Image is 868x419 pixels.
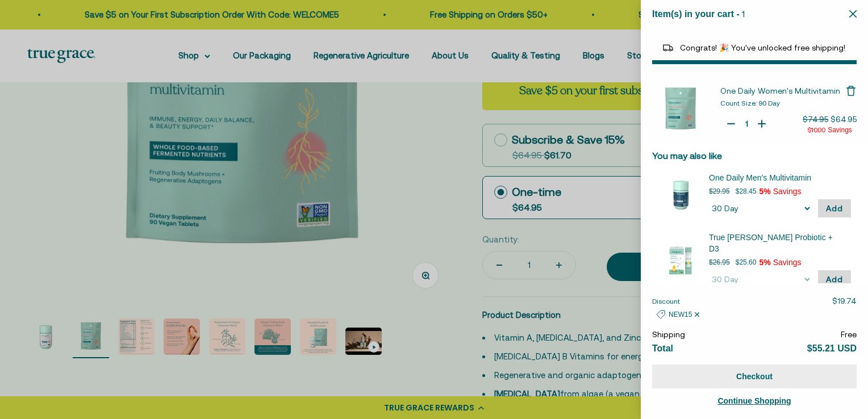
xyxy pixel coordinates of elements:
span: Congrats! 🎉 You've unlocked free shipping! [680,43,845,52]
p: $25.60 [736,257,757,268]
a: One Daily Women's Multivitamin [720,85,845,97]
span: Total [652,343,673,353]
button: Add [818,199,851,217]
span: Savings [773,187,802,196]
span: $64.95 [831,115,857,124]
span: Count Size: 90 Day [720,99,780,107]
a: Continue Shopping [652,394,857,408]
img: 30 Day [658,172,703,217]
button: Checkout [652,364,857,388]
span: NEW15 [669,311,692,319]
p: $28.45 [736,186,757,197]
span: True [PERSON_NAME] Probiotic + D3 [709,232,837,254]
img: 30 Day [658,237,703,283]
span: Shipping [652,330,685,339]
span: Add [826,275,843,284]
span: Add [826,204,843,213]
span: $74.95 [803,115,828,124]
span: Item(s) in your cart - [652,9,740,19]
span: Discount [652,298,680,305]
input: Quantity for One Daily Women's Multivitamin [741,118,752,129]
span: Savings [773,258,802,267]
p: $26.95 [709,257,730,268]
button: Add [818,270,851,288]
span: 5% [759,187,770,196]
span: Savings [828,126,852,134]
span: 5% [759,258,770,267]
span: $19.74 [832,296,857,305]
span: Continue Shopping [717,396,791,405]
button: Close [849,9,857,19]
span: One Daily Men's Multivitamin [709,172,837,183]
span: $55.21 USD [807,343,857,353]
button: Remove One Daily Women's Multivitamin [845,85,857,97]
div: Discount [652,307,703,322]
span: 1 [742,9,745,19]
img: One Daily Women&#39;s Multivitamin - 90 Day [652,81,709,138]
span: $10.00 [807,126,825,134]
div: One Daily Men's Multivitamin [709,172,851,183]
img: Reward bar icon image [661,41,675,55]
div: True Littles Probiotic + D3 [709,232,851,254]
p: $29.95 [709,186,730,197]
span: You may also like [652,150,722,161]
span: One Daily Women's Multivitamin [720,86,840,95]
span: Free [841,330,857,339]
